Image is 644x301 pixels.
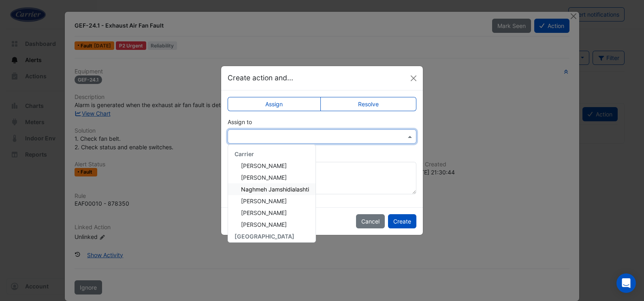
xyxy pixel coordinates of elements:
span: [PERSON_NAME] [241,198,287,204]
span: [PERSON_NAME] [241,209,287,216]
span: Naghmeh Jamshidialashti [241,186,309,193]
button: Create [388,214,416,228]
button: Cancel [356,214,385,228]
div: Options List [228,145,316,242]
span: Carrier [235,150,254,157]
label: Assign to [228,118,252,126]
button: Close [407,72,420,84]
label: Resolve [320,97,417,111]
h5: Create action and... [228,73,293,83]
span: [PERSON_NAME] [241,221,287,228]
span: [PERSON_NAME] [241,162,287,169]
label: Assign [228,97,321,111]
span: [GEOGRAPHIC_DATA] [235,233,294,240]
span: [PERSON_NAME] [241,174,287,181]
div: Open Intercom Messenger [616,273,636,293]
